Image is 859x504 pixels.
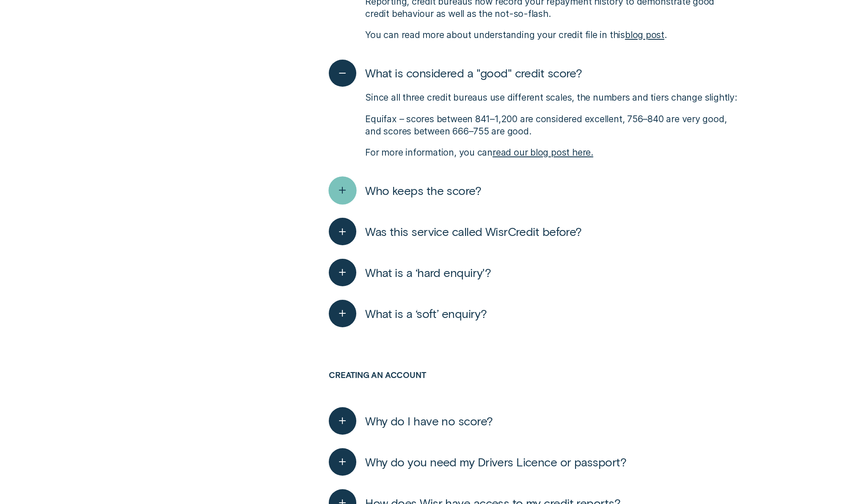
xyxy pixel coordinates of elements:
[329,300,487,327] button: What is a ‘soft’ enquiry?
[329,177,481,204] button: Who keeps the score?
[365,224,581,239] span: Was this service called WisrCredit before?
[365,66,582,80] span: What is considered a "good" credit score?
[329,259,491,286] button: What is a ‘hard enquiry'?
[329,407,493,435] button: Why do I have no score?
[329,218,582,245] button: Was this service called WisrCredit before?
[329,448,626,476] button: Why do you need my Drivers Licence or passport?
[365,265,491,280] span: What is a ‘hard enquiry'?
[365,455,626,469] span: Why do you need my Drivers Licence or passport?
[365,146,741,159] p: For more information, you can
[365,414,493,428] span: Why do I have no score?
[329,60,582,87] button: What is considered a "good" credit score?
[365,306,487,321] span: What is a ‘soft’ enquiry?
[625,29,664,40] a: blog post
[329,370,741,400] h3: Creating an account
[365,113,741,137] p: Equifax – scores between 841–1,200 are considered excellent, 756–840 are very good, and scores be...
[365,91,741,104] p: Since all three credit bureaus use different scales, the numbers and tiers change slightly:
[493,147,593,158] a: read our blog post here.
[365,183,481,198] span: Who keeps the score?
[365,29,741,41] p: You can read more about understanding your credit file in this .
